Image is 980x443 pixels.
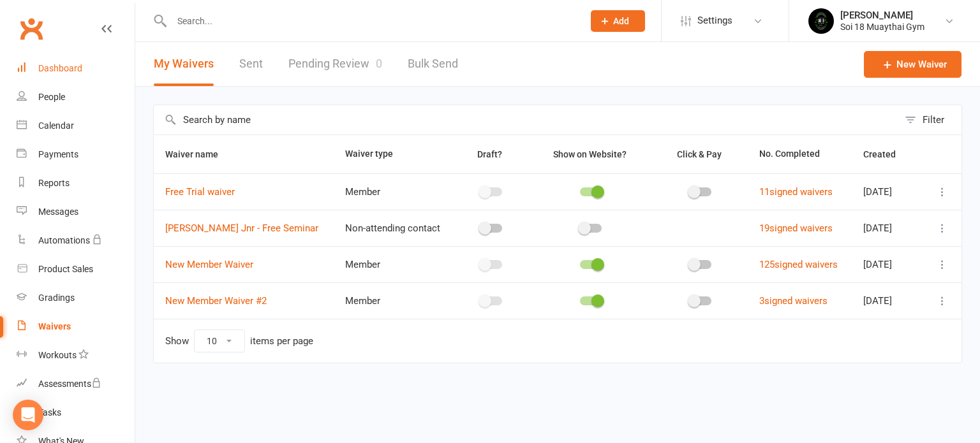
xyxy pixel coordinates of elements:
[759,222,833,234] a: 19signed waivers
[591,10,645,32] button: Add
[17,198,135,226] a: Messages
[154,42,214,86] button: My Waivers
[288,42,382,86] a: Pending Review0
[17,140,135,169] a: Payments
[15,13,47,45] a: Clubworx
[677,149,722,159] span: Click & Pay
[38,293,75,303] div: Gradings
[408,42,458,86] a: Bulk Send
[17,312,135,341] a: Waivers
[840,21,924,33] div: Soi 18 Muaythai Gym
[334,173,454,210] td: Member
[165,149,232,159] span: Waiver name
[852,210,923,246] td: [DATE]
[17,112,135,140] a: Calendar
[665,147,736,162] button: Click & Pay
[898,105,961,134] button: Filter
[239,42,263,86] a: Sent
[759,186,833,198] a: 11signed waivers
[613,16,629,26] span: Add
[334,246,454,282] td: Member
[697,6,732,35] span: Settings
[748,135,851,173] th: No. Completed
[38,235,90,245] div: Automations
[38,207,78,217] div: Messages
[165,222,318,234] a: [PERSON_NAME] Jnr - Free Seminar
[250,336,313,347] div: items per page
[852,246,923,282] td: [DATE]
[168,12,574,30] input: Search...
[334,135,454,173] th: Waiver type
[864,51,961,78] a: New Waiver
[165,330,313,352] div: Show
[165,295,267,307] a: New Member Waiver #2
[840,10,924,21] div: [PERSON_NAME]
[154,105,898,134] input: Search by name
[165,259,253,270] a: New Member Waiver
[477,149,502,159] span: Draft?
[553,149,627,159] span: Show on Website?
[38,178,70,188] div: Reports
[38,379,101,389] div: Assessments
[17,284,135,312] a: Gradings
[17,54,135,83] a: Dashboard
[38,92,65,102] div: People
[13,400,43,430] div: Open Intercom Messenger
[17,169,135,198] a: Reports
[17,398,135,427] a: Tasks
[165,186,235,198] a: Free Trial waiver
[38,321,71,331] div: Waivers
[17,370,135,398] a: Assessments
[759,259,838,270] a: 125signed waivers
[38,264,93,274] div: Product Sales
[17,341,135,370] a: Workouts
[38,63,82,73] div: Dashboard
[863,147,910,162] button: Created
[466,147,516,162] button: Draft?
[376,57,382,70] span: 0
[38,407,61,418] div: Tasks
[38,120,74,131] div: Calendar
[17,226,135,255] a: Automations
[852,282,923,319] td: [DATE]
[759,295,828,307] a: 3signed waivers
[165,147,232,162] button: Waiver name
[863,149,910,159] span: Created
[38,149,78,159] div: Payments
[542,147,641,162] button: Show on Website?
[808,8,834,34] img: thumb_image1716960047.png
[852,173,923,210] td: [DATE]
[17,83,135,112] a: People
[17,255,135,284] a: Product Sales
[334,210,454,246] td: Non-attending contact
[923,112,944,127] div: Filter
[334,282,454,319] td: Member
[38,350,77,360] div: Workouts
